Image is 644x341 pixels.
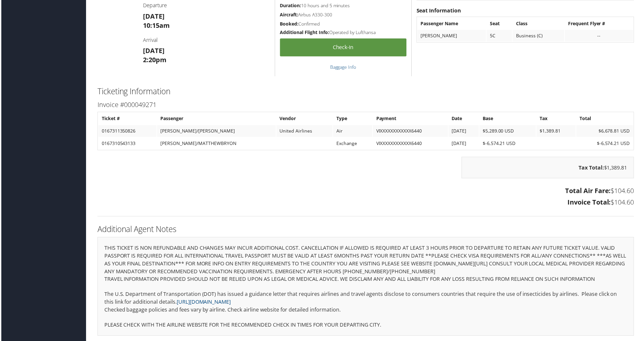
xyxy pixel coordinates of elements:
td: [PERSON_NAME] [418,30,487,42]
a: [URL][DOMAIN_NAME] [176,299,230,307]
strong: Additional Flight Info: [280,29,329,36]
strong: Invoice Total: [568,199,612,207]
h4: Arrival [142,37,270,44]
a: Baggage Info [330,64,356,70]
td: 5C [487,30,513,42]
th: Payment [373,113,448,125]
th: Class [513,18,565,29]
td: [PERSON_NAME]/[PERSON_NAME] [156,126,276,137]
td: [DATE] [449,138,479,150]
td: [DATE] [449,126,479,137]
strong: 10:15am [142,21,169,30]
td: $5,289.00 USD [480,126,537,137]
h3: Invoice #000049271 [97,100,635,110]
div: THIS TICKET IS NON REFUNDABLE AND CHANGES MAY INCUR ADDITIONAL COST. CANCELLATION IF ALLOWED IS R... [97,238,635,337]
th: Passenger [156,113,276,125]
th: Ticket # [98,113,156,125]
th: Frequent Flyer # [566,18,634,29]
div: $1,389.81 [462,157,635,179]
p: PLEASE CHECK WITH THE AIRLINE WEBSITE FOR THE RECOMMENDED CHECK IN TIMES FOR YOUR DEPARTING CITY. [103,322,628,331]
td: VIXXXXXXXXXXXX6440 [373,126,448,137]
td: Exchange [333,138,372,150]
strong: 2:20pm [142,56,166,64]
h5: Airbus A330-300 [280,11,407,18]
td: VIXXXXXXXXXXXX6440 [373,138,448,150]
h4: Departure [142,2,270,9]
td: [PERSON_NAME]/MATTHEWBRYON [156,138,276,150]
h5: Operated by Lufthansa [280,29,407,36]
strong: Tax Total: [580,165,605,172]
td: $-6,574.21 USD [480,138,537,150]
th: Vendor [276,113,332,125]
th: Date [449,113,479,125]
td: United Airlines [276,126,332,137]
td: $-6,574.21 USD [577,138,634,150]
th: Tax [537,113,577,125]
td: $1,389.81 [537,126,577,137]
p: Checked baggage policies and fees vary by airline. Check airline website for detailed information. [103,307,628,315]
strong: [DATE] [142,12,164,21]
div: -- [569,33,631,39]
strong: Seat Information [417,7,462,14]
th: Base [480,113,537,125]
th: Total [577,113,634,125]
strong: Aircraft: [280,11,298,18]
td: $6,678.81 USD [577,126,634,137]
h3: $104.60 [97,187,635,196]
a: Check-in [280,39,407,57]
h5: Confirmed [280,21,407,27]
td: Business (C) [513,30,565,42]
p: TRAVEL INFORMATION PROVIDED SHOULD NOT BE RELIED UPON AS LEGAL OR MEDICAL ADVICE. WE DISCLAIM ANY... [103,276,628,285]
strong: [DATE] [142,46,164,55]
h2: Additional Agent Notes [97,224,635,236]
td: 0167310543133 [98,138,156,150]
strong: Duration: [280,2,301,9]
td: Air [333,126,372,137]
td: 0167311350826 [98,126,156,137]
strong: Booked: [280,21,298,27]
th: Passenger Name [418,18,487,29]
th: Seat [487,18,513,29]
h5: 10 hours and 5 minutes [280,2,407,9]
h3: $104.60 [97,199,635,208]
h2: Ticketing Information [97,86,635,97]
th: Type [333,113,372,125]
strong: Total Air Fare: [566,187,612,196]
